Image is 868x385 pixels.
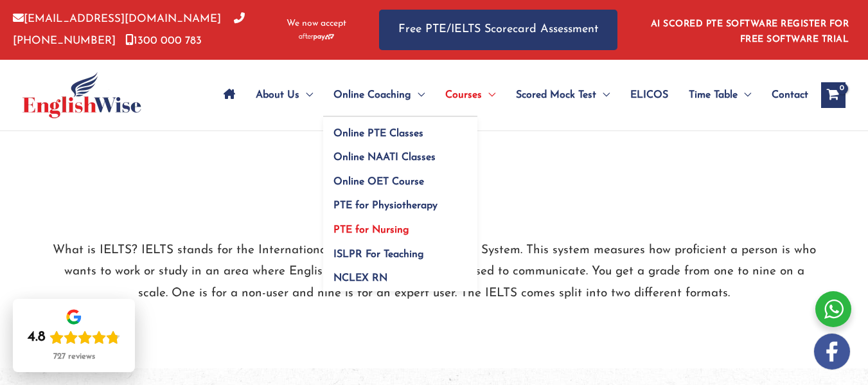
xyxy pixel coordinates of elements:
a: Online CoachingMenu Toggle [323,73,435,118]
span: Scored Mock Test [516,73,596,118]
span: Online Coaching [333,73,411,118]
span: Courses [445,73,482,118]
aside: Header Widget 1 [643,9,855,51]
a: About UsMenu Toggle [245,73,323,118]
div: 4.8 [28,328,46,346]
span: Menu Toggle [411,73,425,118]
a: Online PTE Classes [323,117,477,141]
nav: Site Navigation: Main Menu [213,73,808,118]
img: Afterpay-Logo [299,33,334,40]
span: PTE for Physiotherapy [333,201,438,211]
span: Online PTE Classes [333,129,423,139]
img: cropped-ew-logo [22,72,141,118]
a: CoursesMenu Toggle [435,73,506,118]
a: 1300 000 783 [125,35,202,46]
a: Free PTE/IELTS Scorecard Assessment [379,10,617,50]
a: [PHONE_NUMBER] [13,13,245,46]
span: PTE for Nursing [333,225,409,235]
a: Online OET Course [323,165,477,190]
span: Menu Toggle [596,73,610,118]
a: Contact [761,73,808,118]
p: What is IELTS? IELTS stands for the International English Language Testing System. This system me... [49,240,820,304]
a: ISLPR For Teaching [323,238,477,262]
span: NCLEX RN [333,273,387,283]
div: Rating: 4.8 out of 5 [28,328,120,346]
span: Menu Toggle [299,73,313,118]
span: Menu Toggle [738,73,751,118]
a: Online NAATI Classes [323,141,477,166]
span: About Us [256,73,299,118]
div: 727 reviews [53,352,95,362]
a: ELICOS [620,73,678,118]
span: We now accept [287,17,346,30]
a: PTE for Physiotherapy [323,190,477,214]
a: PTE for Nursing [323,214,477,238]
h2: IELTS [49,195,820,226]
a: [EMAIL_ADDRESS][DOMAIN_NAME] [13,13,221,24]
span: Time Table [689,73,738,118]
span: ISLPR For Teaching [333,249,424,260]
span: Online NAATI Classes [333,152,436,163]
span: ELICOS [630,73,668,118]
span: Menu Toggle [482,73,495,118]
a: Time TableMenu Toggle [678,73,761,118]
a: Scored Mock TestMenu Toggle [506,73,620,118]
span: Online OET Course [333,177,424,187]
img: white-facebook.png [814,334,850,370]
a: AI SCORED PTE SOFTWARE REGISTER FOR FREE SOFTWARE TRIAL [651,19,849,44]
span: Contact [772,73,808,118]
a: View Shopping Cart, empty [821,82,846,108]
a: NCLEX RN [323,262,477,292]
